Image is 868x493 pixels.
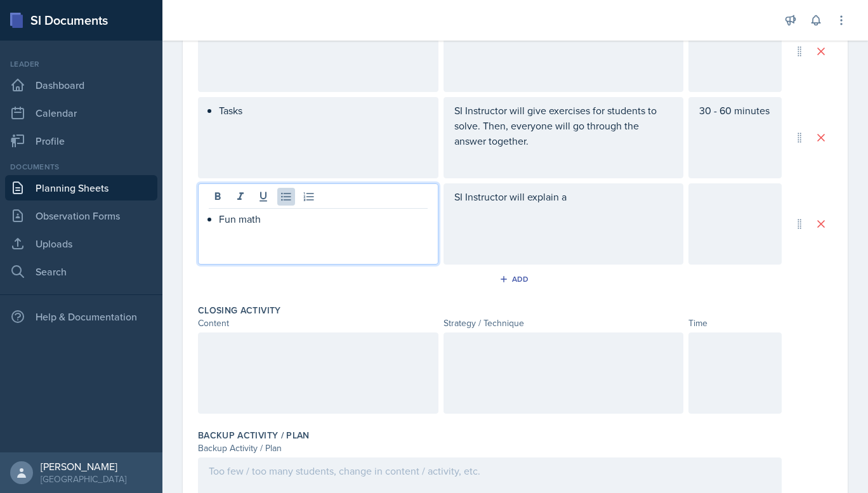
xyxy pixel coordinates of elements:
[198,317,438,330] div: Content
[5,259,157,284] a: Search
[219,103,428,118] p: Tasks
[444,317,684,330] div: Strategy / Technique
[41,460,126,473] div: [PERSON_NAME]
[5,72,157,98] a: Dashboard
[41,473,126,485] div: [GEOGRAPHIC_DATA]
[5,175,157,200] a: Planning Sheets
[5,100,157,126] a: Calendar
[454,189,673,204] p: SI Instructor will explain a
[198,442,782,455] div: Backup Activity / Plan
[198,304,281,317] label: Closing Activity
[5,128,157,154] a: Profile
[5,58,157,70] div: Leader
[198,429,310,442] label: Backup Activity / Plan
[699,103,771,118] p: 30 - 60 minutes
[502,274,529,284] div: Add
[495,270,536,289] button: Add
[688,317,782,330] div: Time
[5,203,157,228] a: Observation Forms
[454,103,673,148] p: SI Instructor will give exercises for students to solve. Then, everyone will go through the answe...
[5,161,157,173] div: Documents
[5,304,157,329] div: Help & Documentation
[5,231,157,256] a: Uploads
[219,211,428,227] p: Fun math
